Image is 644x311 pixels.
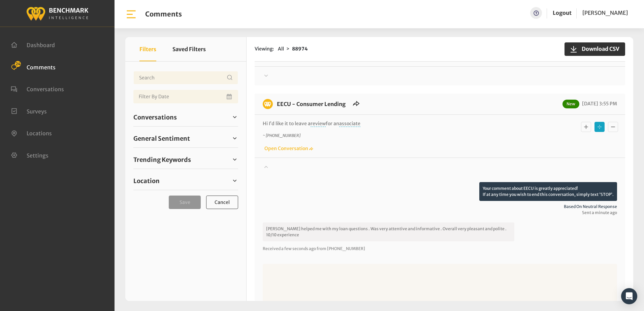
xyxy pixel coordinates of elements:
[133,112,238,122] a: Conversations
[273,99,350,109] h6: EECU - Consumer Lending
[580,101,617,107] span: [DATE] 3:55 PM
[133,71,238,84] input: Username
[263,145,313,151] a: Open Conversation
[11,41,55,48] a: Dashboard
[582,9,628,16] span: [PERSON_NAME]
[133,134,190,143] span: General Sentiment
[263,222,514,241] p: [PERSON_NAME] helped me with my loan questions . Was very attentive and informative . Overall ver...
[27,86,64,93] span: Conversations
[139,37,156,61] button: Filters
[278,46,284,52] span: All
[263,204,617,210] span: Based on neutral response
[263,210,617,216] span: Sent a minute ago
[11,129,52,136] a: Locations
[263,246,281,251] span: Received
[27,130,52,137] span: Locations
[11,151,49,158] a: Settings
[133,155,191,164] span: Trending Keywords
[27,108,47,114] span: Surveys
[11,63,56,70] a: Comments 24
[172,37,206,61] button: Saved Filters
[225,90,234,103] button: Open Calendar
[479,182,617,201] p: Your comment about EECU is greatly appreciated! If at any time you wish to end this conversation,...
[133,133,238,143] a: General Sentiment
[11,107,47,114] a: Surveys
[292,46,308,52] strong: 88974
[27,152,49,159] span: Settings
[281,246,316,251] span: a few seconds ago
[15,61,21,67] span: 24
[263,120,528,127] p: Hi I’d like it to leave a for an
[553,7,572,19] a: Logout
[263,99,273,109] img: benchmark
[565,42,625,56] button: Download CSV
[145,10,182,18] h1: Comments
[562,100,579,108] span: New
[133,176,160,185] span: Location
[255,45,274,53] span: Viewing:
[339,120,360,127] span: associate
[277,101,346,107] a: EECU - Consumer Lending
[133,113,177,122] span: Conversations
[133,154,238,165] a: Trending Keywords
[133,176,238,186] a: Location
[578,45,619,53] span: Download CSV
[27,64,56,70] span: Comments
[11,85,64,92] a: Conversations
[582,7,628,19] a: [PERSON_NAME]
[206,196,238,209] button: Cancel
[553,9,572,16] a: Logout
[579,120,620,134] div: Basic example
[133,90,238,103] input: Date range input field
[125,8,137,20] img: bar
[27,42,55,48] span: Dashboard
[621,288,637,304] div: Open Intercom Messenger
[263,133,300,138] i: ~ [PHONE_NUMBER]
[317,246,365,251] span: from [PHONE_NUMBER]
[26,5,89,22] img: benchmark
[311,120,326,127] span: review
